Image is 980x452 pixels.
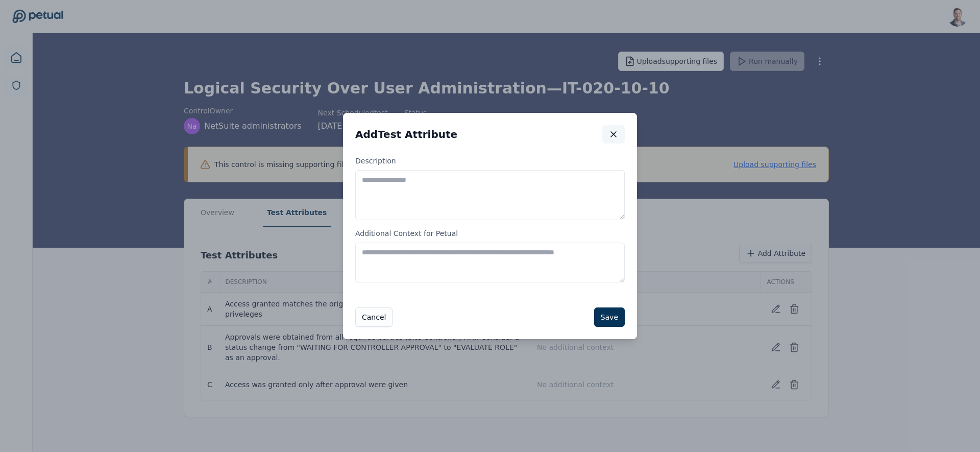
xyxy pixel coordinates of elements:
[355,156,625,220] label: Description
[355,228,625,282] label: Additional Context for Petual
[355,127,457,141] h2: Add Test Attribute
[594,307,625,327] button: Save
[355,307,393,327] button: Cancel
[355,243,625,282] textarea: Additional Context for Petual
[355,170,625,220] textarea: Description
